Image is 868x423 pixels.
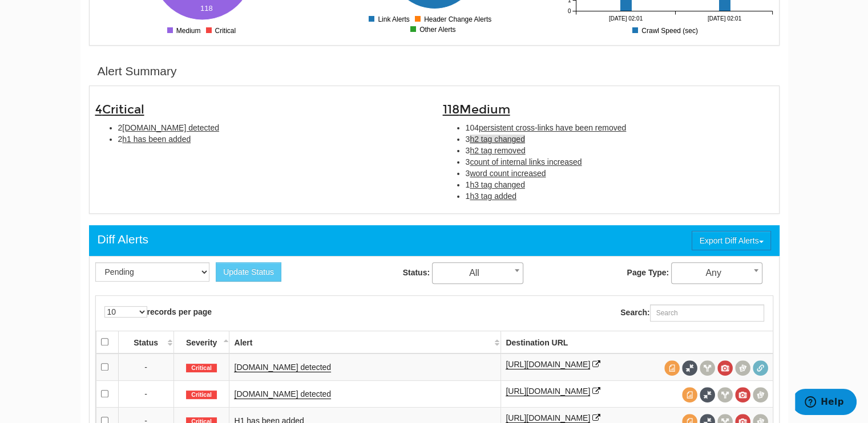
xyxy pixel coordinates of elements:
span: count of internal links increased [470,157,582,166]
span: View screenshot [735,387,750,402]
tspan: 0 [567,8,571,14]
span: All [432,262,523,284]
span: Critical [186,364,217,373]
a: [URL][DOMAIN_NAME] [506,387,590,396]
span: Any [671,262,762,284]
strong: Status: [403,268,430,277]
span: h3 tag changed [470,180,525,189]
span: View source [664,360,680,376]
li: 3 [466,133,773,145]
li: 1 [466,179,773,190]
span: Compare screenshots [735,360,750,376]
li: 3 [466,168,773,179]
span: Critical [102,102,144,117]
th: Alert: activate to sort column ascending [229,331,501,353]
th: Destination URL [501,331,773,353]
span: View source [682,387,697,402]
th: Status: activate to sort column ascending [118,331,173,353]
label: Search: [620,304,764,322]
tspan: [DATE] 02:01 [707,15,741,22]
a: [DOMAIN_NAME] detected [234,363,331,372]
span: View screenshot [717,360,733,376]
span: Any [672,265,762,281]
li: 2 [118,122,426,133]
li: 2 [118,133,426,145]
span: Compare screenshots [753,387,768,402]
strong: Page Type: [627,268,669,277]
a: [URL][DOMAIN_NAME] [506,413,590,423]
th: Severity: activate to sort column descending [173,331,229,353]
iframe: Opens a widget where you can find more information [795,389,857,417]
div: Alert Summary [98,63,177,80]
li: 3 [466,145,773,156]
div: Diff Alerts [98,231,148,248]
span: Full Source Diff [682,360,697,376]
a: [DOMAIN_NAME] detected [234,389,331,399]
button: Update Status [216,262,281,282]
li: 3 [466,156,773,168]
select: records per page [104,306,147,318]
span: h3 tag added [470,192,516,201]
li: 1 [466,190,773,202]
span: h2 tag removed [470,146,525,155]
span: persistent cross-links have been removed [479,123,626,132]
td: - [118,353,173,381]
span: All [433,265,523,281]
span: Critical [186,391,217,400]
span: Redirect chain [753,360,768,376]
li: 104 [466,122,773,133]
span: [DOMAIN_NAME] detected [122,123,219,132]
button: Export Diff Alerts [692,231,770,250]
span: word count increased [470,169,546,178]
label: records per page [104,306,212,318]
span: 118 [443,102,510,117]
span: h1 has been added [122,135,191,144]
input: Search: [650,304,764,322]
span: Medium [459,102,510,117]
td: - [118,380,173,407]
a: [URL][DOMAIN_NAME] [506,360,590,369]
span: 4 [95,102,144,117]
span: View headers [700,360,715,376]
span: Full Source Diff [700,387,715,402]
span: h2 tag changed [470,135,525,144]
tspan: [DATE] 02:01 [608,15,643,22]
span: View headers [717,387,733,402]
